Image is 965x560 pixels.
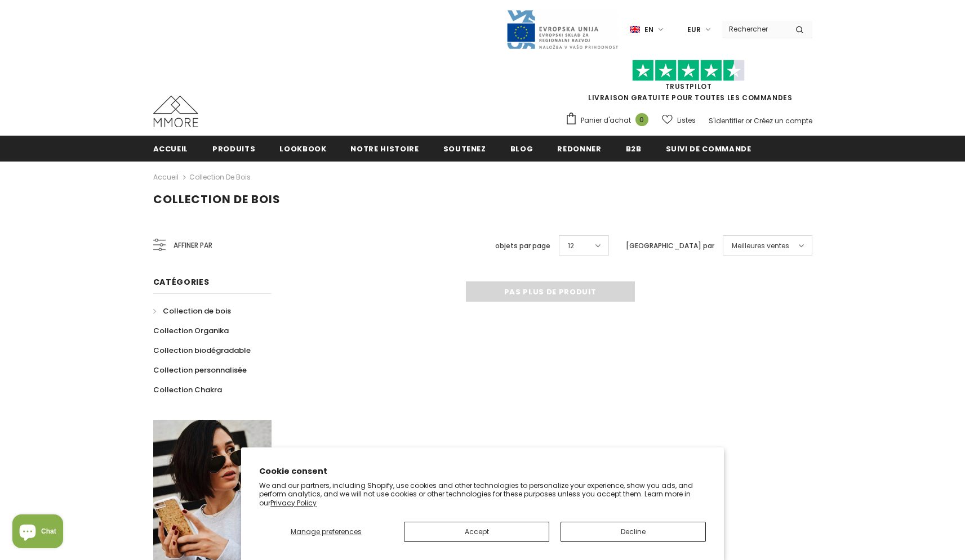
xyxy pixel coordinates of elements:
[212,144,255,154] span: Produits
[259,522,393,542] button: Manage preferences
[153,345,251,356] span: Collection biodégradable
[732,240,789,252] span: Meilleures ventes
[153,360,247,380] a: Collection personnalisée
[443,144,486,154] span: soutenez
[662,110,696,130] a: Listes
[153,301,231,321] a: Collection de bois
[510,144,533,154] span: Blog
[666,144,751,154] span: Suivi de commande
[506,24,619,34] a: Javni Razpis
[506,9,619,50] img: Javni Razpis
[153,144,189,154] span: Accueil
[626,136,642,161] a: B2B
[568,240,574,252] span: 12
[153,191,281,207] span: Collection de bois
[153,96,198,127] img: Cas MMORE
[709,116,744,126] a: S'identifier
[687,24,701,35] span: EUR
[665,82,712,91] a: TrustPilot
[259,481,706,508] p: We and our partners, including Shopify, use cookies and other technologies to personalize your ex...
[557,136,601,161] a: Redonner
[557,144,601,154] span: Redonner
[722,21,787,37] input: Search Site
[632,60,745,82] img: Faites confiance aux étoiles pilotes
[677,115,696,126] span: Listes
[163,306,231,316] span: Collection de bois
[153,341,251,360] a: Collection biodégradable
[443,136,486,161] a: soutenez
[565,65,812,102] span: LIVRAISON GRATUITE POUR TOUTES LES COMMANDES
[745,116,752,126] span: or
[259,465,706,477] h2: Cookie consent
[630,25,640,34] img: i-lang-1.png
[189,172,251,182] a: Collection de bois
[153,171,179,184] a: Accueil
[279,136,326,161] a: Lookbook
[153,365,247,375] span: Collection personnalisée
[495,240,550,252] label: objets par page
[153,384,222,395] span: Collection Chakra
[581,115,631,126] span: Panier d'achat
[626,240,714,252] label: [GEOGRAPHIC_DATA] par
[153,325,229,336] span: Collection Organika
[565,112,654,129] a: Panier d'achat 0
[635,113,648,126] span: 0
[174,239,212,252] span: Affiner par
[510,136,533,161] a: Blog
[212,136,255,161] a: Produits
[666,136,751,161] a: Suivi de commande
[350,136,419,161] a: Notre histoire
[626,144,642,154] span: B2B
[561,522,706,542] button: Decline
[270,498,317,508] a: Privacy Policy
[404,522,549,542] button: Accept
[153,276,210,288] span: Catégories
[9,514,66,551] inbox-online-store-chat: Shopify online store chat
[153,136,189,161] a: Accueil
[153,380,222,400] a: Collection Chakra
[350,144,419,154] span: Notre histoire
[279,144,326,154] span: Lookbook
[644,24,653,35] span: en
[291,527,362,536] span: Manage preferences
[754,116,812,126] a: Créez un compte
[153,321,229,341] a: Collection Organika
